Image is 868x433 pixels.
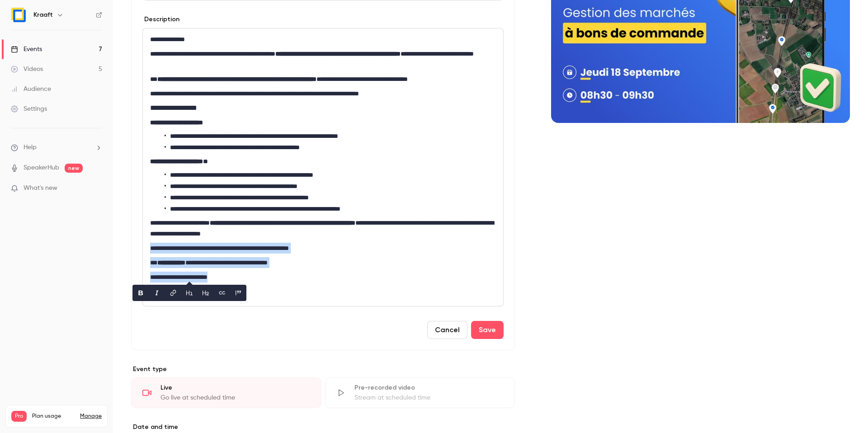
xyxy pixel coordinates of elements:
[166,286,180,300] button: link
[354,393,504,402] div: Stream at scheduled time
[143,28,503,306] div: editor
[160,393,310,402] div: Go live at scheduled time
[33,10,53,19] h6: Kraaft
[11,8,26,22] img: Kraaft
[427,321,467,339] button: Cancel
[11,65,43,74] div: Videos
[131,377,321,408] div: LiveGo live at scheduled time
[325,377,515,408] div: Pre-recorded videoStream at scheduled time
[32,413,75,420] span: Plan usage
[354,383,504,392] div: Pre-recorded video
[11,143,102,152] li: help-dropdown-opener
[11,104,47,113] div: Settings
[131,423,515,432] label: Date and time
[65,164,83,173] span: new
[24,163,59,173] a: SpeakerHub
[11,85,51,94] div: Audience
[24,143,37,152] span: Help
[231,286,245,300] button: blockquote
[142,15,179,24] label: Description
[80,413,102,420] a: Manage
[131,365,515,374] p: Event type
[160,383,310,392] div: Live
[142,28,504,306] section: description
[150,286,164,300] button: italic
[11,411,27,422] span: Pro
[471,321,504,339] button: Save
[24,184,57,193] span: What's new
[91,184,102,193] iframe: Noticeable Trigger
[133,286,148,300] button: bold
[11,45,42,54] div: Events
